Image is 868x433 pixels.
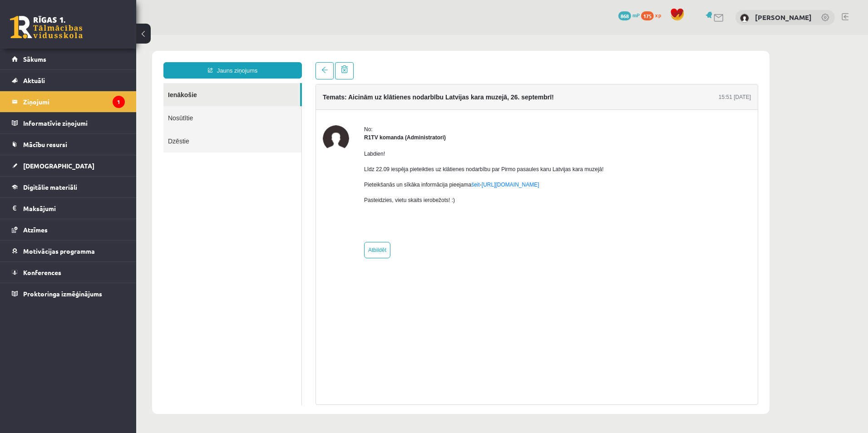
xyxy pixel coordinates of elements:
[335,147,344,153] a: šeit
[228,207,254,223] a: Atbildēt
[12,219,125,240] a: Atzīmes
[27,27,166,44] a: Jauns ziņojums
[12,262,125,283] a: Konferences
[23,76,45,84] span: Aktuāli
[618,11,631,20] span: 868
[12,113,125,133] a: Informatīvie ziņojumi
[632,11,640,19] span: mP
[755,13,812,22] a: [PERSON_NAME]
[228,161,468,169] p: Pasteidzies, vietu skaits ierobežots! :)
[23,226,48,234] span: Atzīmes
[23,198,125,219] legend: Maksājumi
[641,11,654,20] span: 175
[12,241,125,261] a: Motivācijas programma
[345,147,403,153] a: [URL][DOMAIN_NAME]
[27,94,165,118] a: Dzēstie
[113,96,125,108] i: 1
[187,59,418,66] h4: Temats: Aicinām uz klātienes nodarbību Latvijas kara muzejā, 26. septembrī!
[23,183,77,191] span: Digitālie materiāli
[228,146,468,154] p: Pieteikšanās un sīkāka informācija pieejama -
[27,71,165,94] a: Nosūtītie
[27,48,164,71] a: Ienākošie
[740,14,749,23] img: Aigars Kārkliņš
[23,140,67,148] span: Mācību resursi
[12,198,125,219] a: Maksājumi
[12,70,125,91] a: Aktuāli
[228,130,468,138] p: Līdz 22.09 iespēja pieteikties uz klātienes nodarbību par Pirmo pasaules karu Latvijas kara muzejā!
[23,247,95,255] span: Motivācijas programma
[23,91,125,112] legend: Ziņojumi
[187,90,213,117] img: R1TV komanda
[641,11,666,19] a: 175 xp
[12,134,125,155] a: Mācību resursi
[582,58,615,66] div: 15:51 [DATE]
[23,113,125,133] legend: Informatīvie ziņojumi
[23,162,94,170] span: [DEMOGRAPHIC_DATA]
[228,99,310,106] strong: R1TV komanda (Administratori)
[10,16,83,39] a: Rīgas 1. Tālmācības vidusskola
[12,49,125,69] a: Sākums
[618,11,640,19] a: 868 mP
[12,91,125,112] a: Ziņojumi1
[23,290,102,298] span: Proktoringa izmēģinājums
[12,177,125,197] a: Digitālie materiāli
[655,11,661,19] span: xp
[12,155,125,176] a: [DEMOGRAPHIC_DATA]
[228,90,468,98] div: No:
[23,268,61,276] span: Konferences
[12,283,125,304] a: Proktoringa izmēģinājums
[23,55,46,63] span: Sākums
[228,115,468,123] p: Labdien!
